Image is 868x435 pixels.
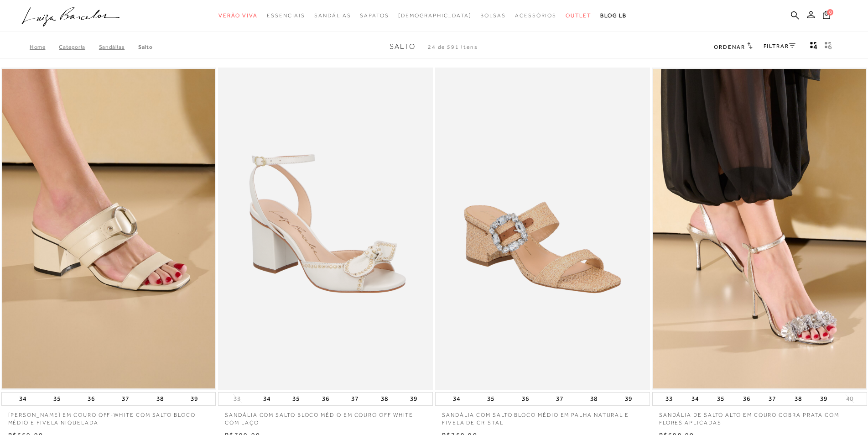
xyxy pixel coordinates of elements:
span: Essenciais [267,12,305,19]
a: FILTRAR [764,43,795,49]
button: 37 [553,393,566,405]
span: Verão Viva [218,12,258,19]
img: SANDÁLIA EM COURO OFF-WHITE COM SALTO BLOCO MÉDIO E FIVELA NIQUELADA [2,69,215,388]
button: gridText6Desc [822,41,835,53]
img: SANDÁLIA DE SALTO ALTO EM COURO COBRA PRATA COM FLORES APLICADAS [653,69,866,388]
a: SANDÁLIA COM SALTO BLOCO MÉDIO EM COURO OFF WHITE COM LAÇO SANDÁLIA COM SALTO BLOCO MÉDIO EM COUR... [219,69,432,388]
a: noSubCategoriesText [267,7,305,24]
span: Bolsas [480,12,506,19]
button: 39 [817,393,830,405]
button: 39 [188,393,201,405]
a: noSubCategoriesText [218,7,258,24]
img: SANDÁLIA COM SALTO BLOCO MÉDIO EM COURO OFF WHITE COM LAÇO [219,69,432,388]
a: [PERSON_NAME] EM COURO OFF-WHITE COM SALTO BLOCO MÉDIO E FIVELA NIQUELADA [1,406,216,427]
a: Home [30,44,59,50]
button: 34 [689,393,702,405]
a: noSubCategoriesText [515,7,556,24]
button: 35 [51,393,63,405]
img: SANDÁLIA COM SALTO BLOCO MÉDIO EM PALHA NATURAL E FIVELA DE CRISTAL [436,69,649,388]
span: Ordenar [714,44,745,50]
a: Sandálias [99,44,138,50]
button: 38 [587,393,600,405]
span: BLOG LB [600,12,627,19]
button: 38 [154,393,166,405]
button: 39 [622,393,635,405]
a: noSubCategoriesText [314,7,351,24]
button: 35 [484,393,497,405]
a: noSubCategoriesText [360,7,389,24]
button: Mostrar 4 produtos por linha [807,41,820,53]
button: 37 [766,393,779,405]
button: 37 [119,393,132,405]
a: noSubCategoriesText [398,7,472,24]
button: 40 [843,394,856,403]
a: BLOG LB [600,7,627,24]
button: 33 [231,394,244,403]
button: 36 [519,393,532,405]
button: 33 [663,393,676,405]
a: SANDÁLIA DE SALTO ALTO EM COURO COBRA PRATA COM FLORES APLICADAS SANDÁLIA DE SALTO ALTO EM COURO ... [653,69,866,388]
a: Categoria [59,44,99,50]
span: 24 de 591 itens [428,44,478,50]
button: 0 [820,10,833,22]
a: noSubCategoriesText [566,7,591,24]
a: SANDÁLIA EM COURO OFF-WHITE COM SALTO BLOCO MÉDIO E FIVELA NIQUELADA SANDÁLIA EM COURO OFF-WHITE ... [2,69,215,388]
button: 37 [348,393,361,405]
span: Salto [390,42,416,51]
span: Outlet [566,12,591,19]
a: SANDÁLIA COM SALTO BLOCO MÉDIO EM PALHA NATURAL E FIVELA DE CRISTAL [435,406,650,427]
button: 35 [714,393,727,405]
button: 34 [450,393,463,405]
span: [DEMOGRAPHIC_DATA] [398,12,472,19]
button: 36 [85,393,98,405]
button: 38 [378,393,391,405]
span: Acessórios [515,12,556,19]
a: Salto [138,44,152,50]
button: 34 [16,393,29,405]
span: 0 [827,9,833,16]
button: 38 [792,393,805,405]
a: SANDÁLIA COM SALTO BLOCO MÉDIO EM PALHA NATURAL E FIVELA DE CRISTAL SANDÁLIA COM SALTO BLOCO MÉDI... [436,69,649,388]
span: Sapatos [360,12,389,19]
span: Sandálias [314,12,351,19]
button: 39 [407,393,420,405]
button: 35 [290,393,302,405]
button: 36 [319,393,332,405]
button: 34 [260,393,273,405]
a: SANDÁLIA DE SALTO ALTO EM COURO COBRA PRATA COM FLORES APLICADAS [652,406,867,427]
button: 36 [740,393,753,405]
a: noSubCategoriesText [480,7,506,24]
a: SANDÁLIA COM SALTO BLOCO MÉDIO EM COURO OFF WHITE COM LAÇO [218,406,433,427]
